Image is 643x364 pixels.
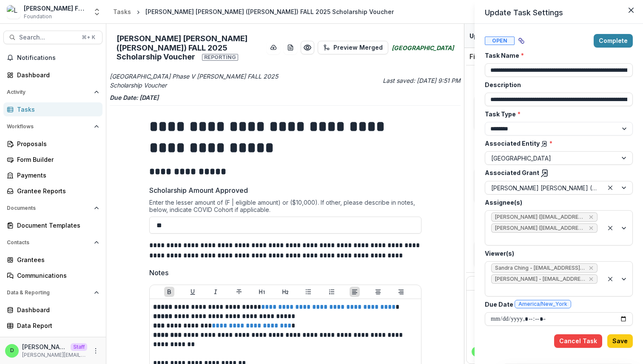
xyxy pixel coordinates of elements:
[485,300,628,309] label: Due Date
[485,198,628,207] label: Assignee(s)
[495,276,585,282] span: [PERSON_NAME] - [EMAIL_ADDRESS][DOMAIN_NAME]
[485,139,628,148] label: Associated Entity
[605,274,615,284] div: Clear selected options
[518,301,567,307] span: America/New_York
[495,225,585,231] span: [PERSON_NAME] ([EMAIL_ADDRESS][DOMAIN_NAME])
[485,168,628,178] label: Associated Grant
[605,183,615,193] div: Clear selected options
[485,51,628,60] label: Task Name
[605,223,615,233] div: Clear selected options
[485,37,515,45] span: Open
[607,334,633,348] button: Save
[515,34,528,48] button: View dependent tasks
[588,264,595,272] div: Remove Sandra Ching - sching@lavellefund.org
[485,249,628,258] label: Viewer(s)
[554,334,602,348] button: Cancel Task
[588,213,595,221] div: Remove Maryanne H. Twomey (twomeym@stjohns.edu)
[624,3,638,17] button: Close
[485,80,628,89] label: Description
[588,275,595,283] div: Remove Kate Morris - kmorris@lavellefund.org
[495,214,585,220] span: [PERSON_NAME] ([EMAIL_ADDRESS][DOMAIN_NAME])
[588,224,595,232] div: Remove Amy Park (parka@stjohns.edu)
[485,110,628,119] label: Task Type
[594,34,633,48] button: Complete
[495,265,585,271] span: Sandra Ching - [EMAIL_ADDRESS][DOMAIN_NAME]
